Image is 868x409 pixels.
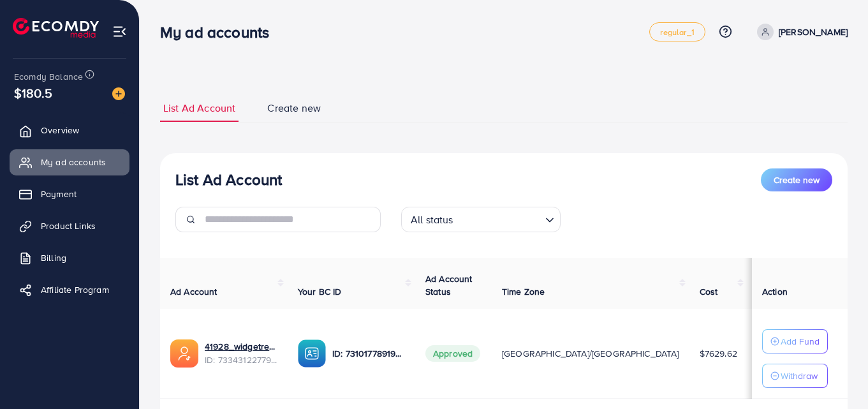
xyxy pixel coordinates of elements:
span: Payment [41,188,77,200]
img: menu [112,24,127,39]
a: Payment [10,181,129,207]
span: regular_1 [660,28,694,36]
button: Withdraw [762,364,828,388]
span: All status [408,211,456,229]
a: Billing [10,245,129,271]
span: Time Zone [502,285,545,298]
span: My ad accounts [41,156,106,168]
a: Overview [10,117,129,143]
div: Search for option [401,207,561,232]
h3: My ad accounts [160,23,279,41]
span: Create new [267,101,321,115]
img: ic-ads-acc.e4c84228.svg [170,339,198,368]
span: Product Links [41,219,96,232]
span: List Ad Account [163,101,235,115]
img: ic-ba-acc.ded83a64.svg [298,339,326,368]
p: Withdraw [781,368,818,383]
button: Add Fund [762,329,828,353]
span: ID: 7334312277904097282 [205,353,277,366]
a: Affiliate Program [10,277,129,302]
a: Product Links [10,213,129,239]
a: [PERSON_NAME] [752,24,848,40]
span: Ad Account Status [425,272,473,298]
span: Action [762,285,788,298]
span: [GEOGRAPHIC_DATA]/[GEOGRAPHIC_DATA] [502,347,679,360]
button: Create new [761,168,832,191]
span: Affiliate Program [41,283,109,296]
iframe: Chat [814,352,858,399]
input: Search for option [457,208,540,229]
span: Approved [425,345,480,362]
a: My ad accounts [10,149,129,175]
span: Create new [774,174,820,186]
span: $180.5 [14,84,52,102]
span: Ecomdy Balance [14,70,83,83]
img: logo [13,18,99,38]
p: [PERSON_NAME] [779,24,848,40]
div: <span class='underline'>41928_widgetrend_1707652682090</span></br>7334312277904097282 [205,340,277,366]
span: Overview [41,124,79,137]
p: Add Fund [781,334,820,349]
img: image [112,87,125,100]
span: $7629.62 [700,347,737,360]
span: Ad Account [170,285,217,298]
a: 41928_widgetrend_1707652682090 [205,340,277,353]
p: ID: 7310177891982245890 [332,346,405,361]
a: regular_1 [649,22,705,41]
span: Cost [700,285,718,298]
span: Your BC ID [298,285,342,298]
span: Billing [41,251,66,264]
h3: List Ad Account [175,170,282,189]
